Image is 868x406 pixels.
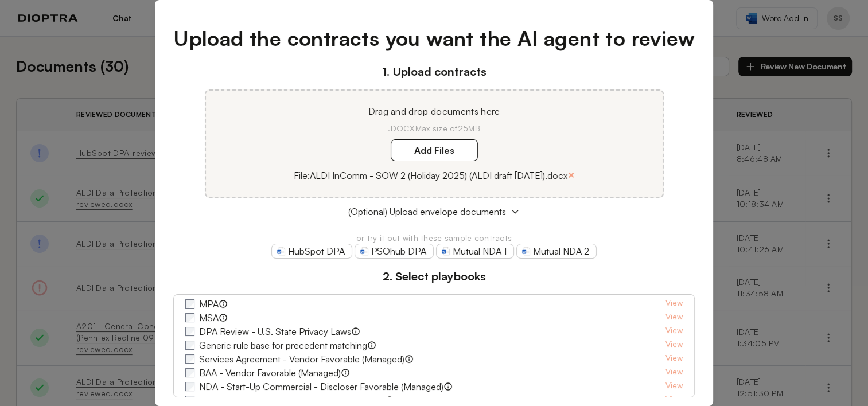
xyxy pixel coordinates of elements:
a: HubSpot DPA [271,244,352,259]
a: View [665,366,683,380]
label: MSA [199,311,219,325]
a: PSOhub DPA [355,244,434,259]
p: File: ALDI InComm - SOW 2 (Holiday 2025) (ALDI draft [DATE]).docx [294,169,567,182]
p: or try it out with these sample contracts [173,232,695,244]
h1: Upload the contracts you want the AI agent to review [173,23,695,54]
label: BAA - Vendor Favorable (Managed) [199,366,341,380]
h3: 2. Select playbooks [173,268,695,285]
label: Add Files [391,139,478,161]
label: Services Agreement - Vendor Favorable (Managed) [199,352,404,366]
a: View [665,325,683,338]
a: View [665,311,683,325]
button: (Optional) Upload envelope documents [173,205,695,218]
label: NDA - Start-Up Commercial - Discloser Favorable (Managed) [199,380,443,393]
a: View [665,338,683,352]
span: (Optional) Upload envelope documents [348,205,506,218]
a: Mutual NDA 1 [436,244,514,259]
label: MPA [199,297,219,311]
a: View [665,352,683,366]
label: DPA Review - U.S. State Privacy Laws [199,325,351,338]
h3: 1. Upload contracts [173,63,695,80]
p: .DOCX Max size of 25MB [220,123,649,134]
button: × [567,167,575,183]
label: Generic rule base for precedent matching [199,338,367,352]
p: Drag and drop documents here [220,104,649,118]
a: View [665,380,683,393]
a: View [665,297,683,311]
a: Mutual NDA 2 [516,244,597,259]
